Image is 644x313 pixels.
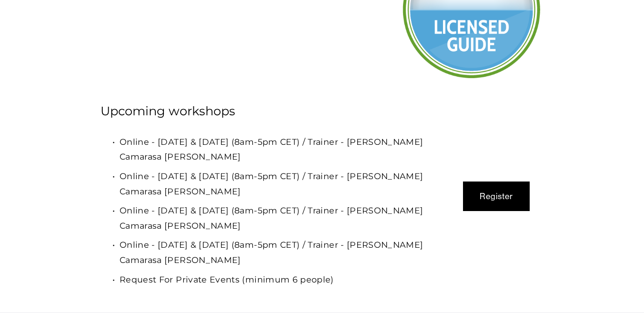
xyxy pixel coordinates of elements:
[120,272,444,287] p: Request For Private Events (minimum 6 people)
[101,102,444,119] h4: Upcoming workshops
[120,203,444,233] p: Online - [DATE] & [DATE] (8am-5pm CET) / Trainer - [PERSON_NAME] Camarasa [PERSON_NAME]
[120,169,444,199] p: Online - [DATE] & [DATE] (8am-5pm CET) / Trainer - [PERSON_NAME] Camarasa [PERSON_NAME]
[463,182,530,211] button: Register
[120,134,444,164] p: Online - [DATE] & [DATE] (8am-5pm CET) / Trainer - [PERSON_NAME] Camarasa [PERSON_NAME]
[120,237,444,267] p: Online - [DATE] & [DATE] (8am-5pm CET) / Trainer - [PERSON_NAME] Camarasa [PERSON_NAME]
